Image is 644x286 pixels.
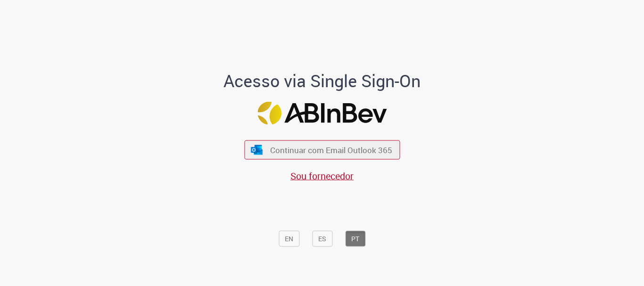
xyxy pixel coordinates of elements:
button: ES [312,231,332,247]
span: Continuar com Email Outlook 365 [270,145,392,155]
img: ícone Azure/Microsoft 360 [250,145,264,155]
img: Logo ABInBev [257,102,387,125]
a: Sou fornecedor [290,170,354,182]
button: ícone Azure/Microsoft 360 Continuar com Email Outlook 365 [244,140,400,160]
button: EN [279,231,299,247]
h1: Acesso via Single Sign-On [191,72,453,90]
button: PT [345,231,365,247]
